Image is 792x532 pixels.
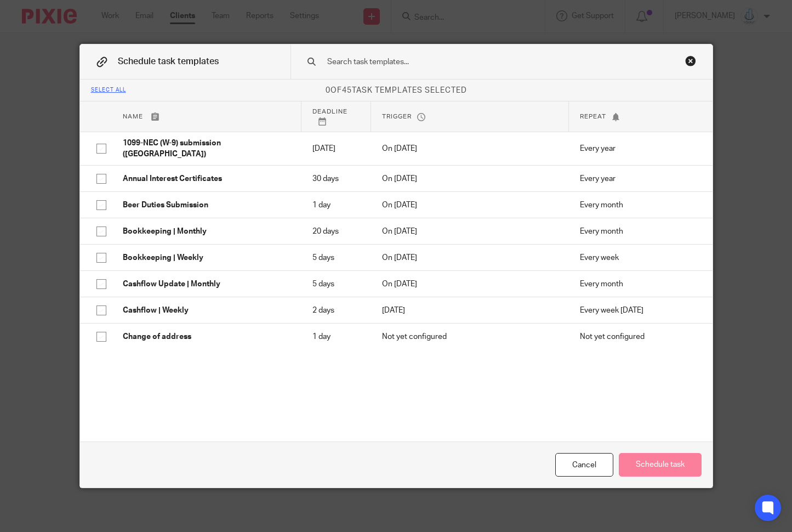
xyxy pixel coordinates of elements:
p: 5 days [312,252,360,263]
p: 1 day [312,331,360,342]
p: 2 days [312,305,360,316]
p: Every week [DATE] [580,305,696,316]
span: Schedule task templates [118,57,219,66]
div: Select all [91,87,126,94]
p: Bookkeeping | Weekly [123,252,290,263]
p: Every month [580,200,696,211]
p: Not yet configured [382,331,558,342]
div: Close this dialog window [685,55,696,66]
p: Every month [580,226,696,237]
p: Cashflow | Weekly [123,305,290,316]
p: Repeat [580,112,696,121]
p: 5 days [312,279,360,290]
p: Annual Interest Certificates [123,173,290,184]
p: On [DATE] [382,200,558,211]
button: Schedule task [619,453,702,477]
p: Cashflow Update | Monthly [123,279,290,290]
p: Deadline [312,107,360,126]
p: 20 days [312,226,360,237]
p: Every year [580,173,696,184]
span: 0 [326,87,331,94]
p: Every week [580,252,696,263]
span: 45 [342,87,352,94]
p: [DATE] [312,143,360,154]
p: Trigger [382,112,557,121]
p: On [DATE] [382,173,558,184]
p: On [DATE] [382,252,558,263]
p: Change of address [123,331,290,342]
p: Beer Duties Submission [123,200,290,211]
p: 30 days [312,173,360,184]
div: Cancel [555,453,613,477]
span: Name [123,114,143,120]
p: On [DATE] [382,279,558,290]
p: Every month [580,279,696,290]
p: On [DATE] [382,226,558,237]
input: Search task templates... [326,56,649,68]
p: [DATE] [382,305,558,316]
p: On [DATE] [382,143,558,154]
p: 1099-NEC (W-9) submission ([GEOGRAPHIC_DATA]) [123,138,290,160]
p: of task templates selected [80,85,713,96]
p: Not yet configured [580,331,696,342]
p: Bookkeeping | Monthly [123,226,290,237]
p: Every year [580,143,696,154]
p: 1 day [312,200,360,211]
